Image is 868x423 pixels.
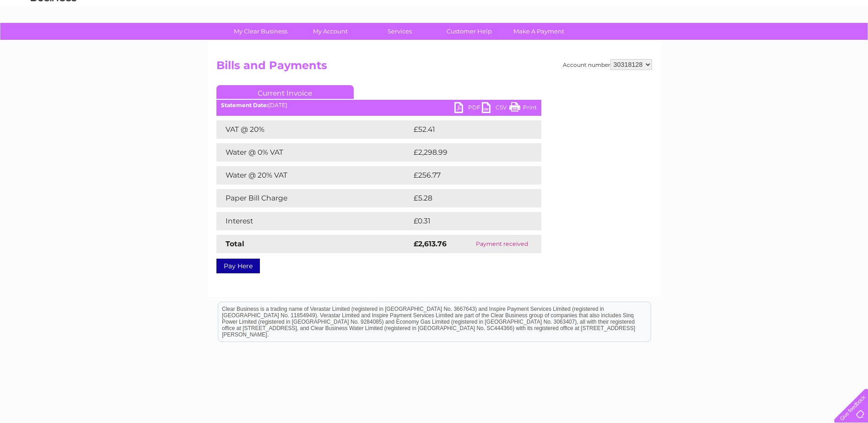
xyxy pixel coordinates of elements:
a: Telecoms [755,39,783,46]
a: Pay Here [216,259,260,273]
a: Print [509,102,537,115]
td: £52.41 [411,120,522,139]
h2: Bills and Payments [216,59,652,76]
strong: Total [226,239,244,248]
td: £0.31 [411,212,518,230]
a: My Account [292,23,368,40]
a: Blog [788,39,802,46]
a: CSV [482,102,509,115]
b: Statement Date: [221,102,268,108]
a: PDF [454,102,482,115]
td: Paper Bill Charge [216,189,411,207]
a: Contact [807,39,830,46]
a: Services [362,23,437,40]
a: Energy [730,39,750,46]
div: Clear Business is a trading name of Verastar Limited (registered in [GEOGRAPHIC_DATA] No. 3667643... [218,5,651,44]
a: Log out [838,39,859,46]
td: Payment received [463,235,541,253]
a: Water [707,39,724,46]
a: Customer Help [431,23,507,40]
td: VAT @ 20% [216,120,411,139]
td: Water @ 20% VAT [216,166,411,184]
a: Make A Payment [501,23,577,40]
td: Water @ 0% VAT [216,143,411,162]
a: My Clear Business [223,23,298,40]
td: £2,298.99 [411,143,528,162]
td: Interest [216,212,411,230]
strong: £2,613.76 [414,239,447,248]
a: 0333 014 3131 [695,5,759,16]
div: Account number [563,59,652,70]
img: logo.png [30,24,77,52]
td: £5.28 [411,189,520,207]
td: £256.77 [411,166,525,184]
div: [DATE] [216,102,541,108]
a: Current Invoice [216,85,354,99]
